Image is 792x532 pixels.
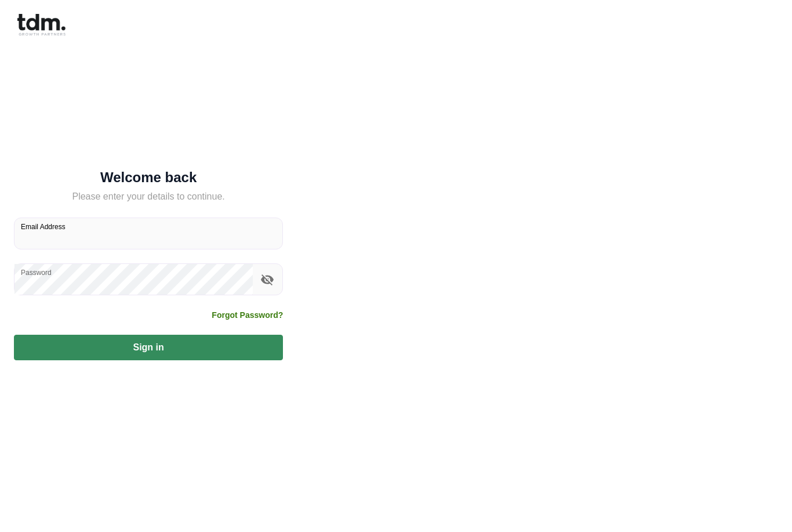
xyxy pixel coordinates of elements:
button: toggle password visibility [257,270,277,289]
label: Password [21,267,52,277]
label: Email Address [21,222,66,231]
button: Sign in [14,335,283,360]
h5: Please enter your details to continue. [14,190,283,204]
h5: Welcome back [14,172,283,183]
a: Forgot Password? [212,309,283,321]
